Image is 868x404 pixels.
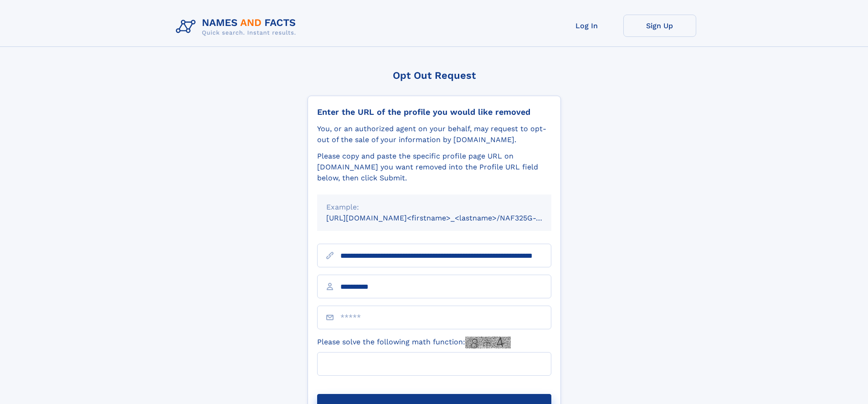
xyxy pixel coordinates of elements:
[317,107,551,117] div: Enter the URL of the profile you would like removed
[317,151,551,184] div: Please copy and paste the specific profile page URL on [DOMAIN_NAME] you want removed into the Pr...
[317,337,511,348] label: Please solve the following math function:
[550,15,623,37] a: Log In
[172,15,303,39] img: Logo Names and Facts
[623,15,696,37] a: Sign Up
[326,202,542,213] div: Example:
[317,123,551,145] div: You, or an authorized agent on your behalf, may request to opt-out of the sale of your informatio...
[308,70,561,81] div: Opt Out Request
[326,214,569,222] small: [URL][DOMAIN_NAME]<firstname>_<lastname>/NAF325G-xxxxxxxx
